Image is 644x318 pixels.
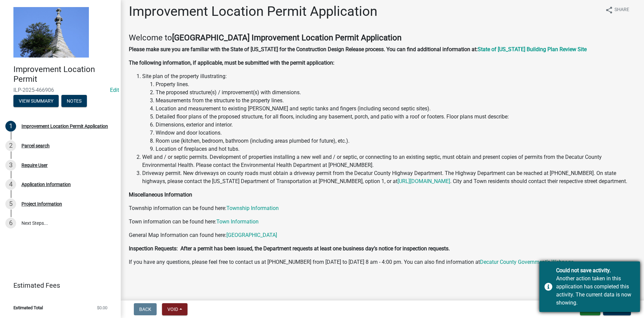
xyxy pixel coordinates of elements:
[21,202,62,206] div: Project Information
[156,129,636,137] li: Window and door locations.
[156,105,636,113] li: Location and measurement to existing [PERSON_NAME] and septic tanks and fingers (including second...
[129,46,478,52] strong: Please make sure you are familiar with the State of [US_STATE] for the Construction Design Releas...
[5,160,16,171] div: 3
[156,89,636,97] li: The proposed structure(s) / improvement(s) with dimensions.
[129,204,636,212] p: Township information can be found here:
[156,137,636,145] li: Room use (kitchen, bedroom, bathroom (including areas plumbed for future), etc.).
[110,87,119,93] a: Edit
[142,169,636,185] li: Driveway permit. New driveways on county roads must obtain a driveway permit from the Decatur Cou...
[13,95,59,107] button: View Summary
[172,33,401,42] strong: [GEOGRAPHIC_DATA] Improvement Location Permit Application
[129,3,377,20] h1: Improvement Location Permit Application
[600,3,635,16] button: shareShare
[134,303,157,315] button: Back
[142,153,636,169] li: Well and / or septic permits. Development of properties installing a new well and / or septic, or...
[156,80,636,89] li: Property lines.
[129,218,636,226] p: Town information can be found here:
[110,87,119,93] wm-modal-confirm: Edit Application Number
[129,33,636,43] h4: Welcome to
[5,218,16,228] div: 6
[13,87,107,93] span: ILP-2025-466906
[21,182,71,187] div: Application Information
[21,124,108,129] div: Improvement Location Permit Application
[156,121,636,129] li: Dimensions, exterior and interior.
[61,99,87,104] wm-modal-confirm: Notes
[129,231,636,239] p: General Map Information can found here:
[61,95,87,107] button: Notes
[226,205,279,211] a: Township Information
[226,232,277,238] a: [GEOGRAPHIC_DATA]
[556,275,635,307] div: Another action taken in this application has completed this activity. The current data is now sho...
[5,121,16,132] div: 1
[5,179,16,190] div: 4
[21,143,50,148] div: Parcel search
[129,258,636,266] p: If you have any questions, please feel free to contact us at [PHONE_NUMBER] from [DATE] to [DATE]...
[5,279,110,292] a: Estimated Fees
[129,60,334,66] strong: The following information, if applicable, must be submitted with the permit application:
[397,178,450,184] a: [URL][DOMAIN_NAME]
[13,7,89,58] img: Decatur County, Indiana
[156,145,636,153] li: Location of fireplaces and hot tubs.
[156,113,636,121] li: Detailed floor plans of the proposed structure, for all floors, including any basement, porch, an...
[13,65,115,84] h4: Improvement Location Permit
[156,97,636,105] li: Measurements from the structure to the property lines.
[129,191,192,198] strong: Miscellaneous Information
[167,307,178,312] span: Void
[97,306,107,310] span: $0.00
[216,218,259,225] a: Town Information
[142,72,636,153] li: Site plan of the property illustrating:
[5,140,16,151] div: 2
[139,307,151,312] span: Back
[478,46,587,52] a: State of [US_STATE] Building Plan Review Site
[605,6,613,14] i: share
[129,245,450,252] strong: Inspection Requests: After a permit has been issued, the Department requests at least one busines...
[614,6,629,14] span: Share
[162,303,187,315] button: Void
[556,267,635,275] div: Could not save activity.
[480,259,575,265] a: Decatur County Government's Webpage.
[13,99,59,104] wm-modal-confirm: Summary
[5,199,16,209] div: 5
[21,163,48,168] div: Require User
[13,306,43,310] span: Estimated Total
